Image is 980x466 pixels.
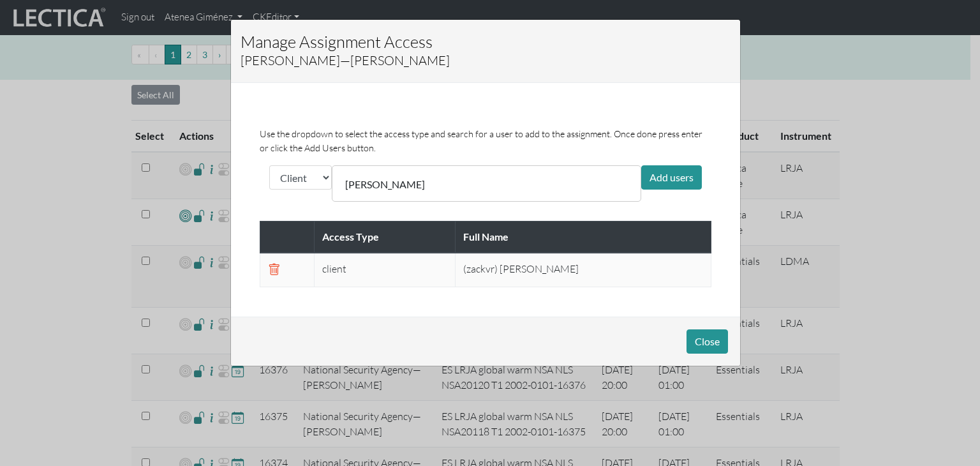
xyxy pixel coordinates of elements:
[641,165,702,190] div: Add users
[345,178,425,191] div: [PERSON_NAME]
[456,253,711,287] td: (zackvr) [PERSON_NAME]
[260,127,711,154] p: Use the dropdown to select the access type and search for a user to add to the assignment. Once d...
[314,221,455,253] th: Access Type
[314,253,455,287] td: client
[687,329,728,354] button: Close
[241,54,450,68] h5: [PERSON_NAME]—[PERSON_NAME]
[456,221,711,253] th: Full Name
[241,29,450,54] h4: Manage Assignment Access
